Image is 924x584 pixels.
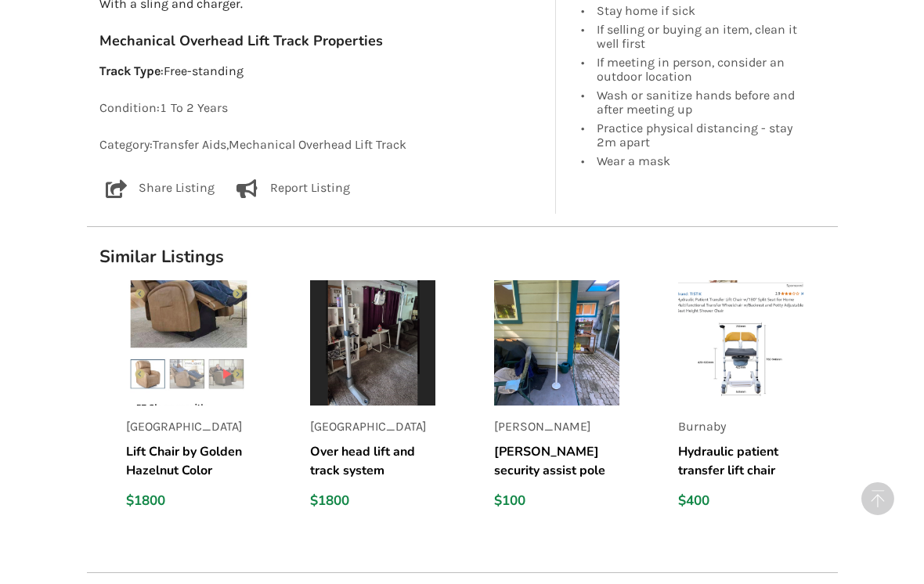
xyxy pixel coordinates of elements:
p: Category: Transfer Aids , Mechanical Overhead Lift Track [99,136,543,154]
div: $400 [678,492,803,510]
div: Wear a mask [597,152,805,168]
h5: [PERSON_NAME] security assist pole [494,442,619,480]
div: $1800 [126,492,251,510]
a: listingBurnabyHydraulic patient transfer lift chair$400 [678,280,837,522]
h3: Mechanical Overhead Lift Track Properties [99,32,543,50]
div: Stay home if sick [597,4,805,20]
a: listing[GEOGRAPHIC_DATA]Over head lift and track system$1800 [310,280,469,522]
h5: Hydraulic patient transfer lift chair [678,442,803,480]
p: [PERSON_NAME] [494,418,619,436]
img: listing [494,280,619,406]
img: listing [310,280,435,406]
div: Wash or sanitize hands before and after meeting up [597,86,805,119]
div: If meeting in person, consider an outdoor location [597,53,805,86]
h1: Similar Listings [87,246,838,268]
strong: Track Type [99,63,161,78]
a: listing[GEOGRAPHIC_DATA]Lift Chair by Golden Hazelnut Color$1800 [126,280,285,522]
p: [GEOGRAPHIC_DATA] [126,418,251,436]
p: Burnaby [678,418,803,436]
div: If selling or buying an item, clean it well first [597,20,805,53]
div: $100 [494,492,619,510]
h5: Lift Chair by Golden Hazelnut Color [126,442,251,480]
div: Practice physical distancing - stay 2m apart [597,119,805,152]
p: : Free-standing [99,63,543,81]
img: listing [126,280,251,406]
p: [GEOGRAPHIC_DATA] [310,418,435,436]
p: Report Listing [270,179,350,198]
img: listing [678,280,803,406]
p: Share Listing [139,179,215,198]
a: listing[PERSON_NAME][PERSON_NAME] security assist pole$100 [494,280,653,522]
div: $1800 [310,492,435,510]
p: Condition: 1 To 2 Years [99,99,543,117]
h5: Over head lift and track system [310,442,435,480]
